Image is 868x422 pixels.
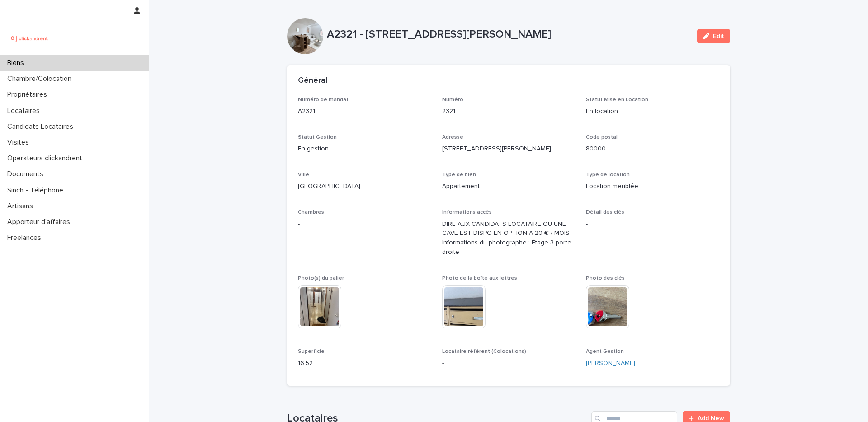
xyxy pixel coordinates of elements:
p: 16.52 [298,359,431,368]
p: A2321 - [STREET_ADDRESS][PERSON_NAME] [327,28,690,41]
span: Adresse [442,135,463,140]
span: Numéro [442,97,463,103]
span: Statut Mise en Location [586,97,648,103]
p: Location meublée [586,182,719,191]
span: Statut Gestion [298,135,337,140]
p: Propriétaires [4,90,54,99]
p: 2321 [442,107,576,116]
span: Numéro de mandat [298,97,349,103]
span: Type de location [586,172,630,178]
span: Photo de la boîte aux lettres [442,276,517,281]
span: Add New [698,415,724,422]
span: Informations accès [442,210,492,215]
span: Ville [298,172,309,178]
p: - [442,359,576,368]
p: Visites [4,138,36,147]
p: Operateurs clickandrent [4,154,90,163]
p: - [586,220,719,229]
button: Edit [697,29,730,43]
p: Biens [4,59,31,67]
span: Chambres [298,210,324,215]
p: En location [586,107,719,116]
p: Candidats Locataires [4,122,80,131]
p: Sinch - Téléphone [4,186,71,195]
p: DIRE AUX CANDIDATS LOCATAIRE QU UNE CAVE EST DISPO EN OPTION A 20 € / MOIS Informations du photog... [442,220,576,257]
p: [GEOGRAPHIC_DATA] [298,182,431,191]
h2: Général [298,76,327,86]
p: En gestion [298,144,431,154]
p: Chambre/Colocation [4,75,79,83]
p: A2321 [298,107,431,116]
p: Appartement [442,182,576,191]
a: [PERSON_NAME] [586,359,635,368]
p: 80000 [586,144,719,154]
span: Code postal [586,135,618,140]
span: Type de bien [442,172,476,178]
span: Photo des clés [586,276,625,281]
p: Artisans [4,202,40,211]
p: Documents [4,170,51,178]
span: Superficie [298,349,325,354]
span: Edit [713,33,724,39]
p: Apporteur d'affaires [4,218,77,226]
p: Locataires [4,107,47,115]
span: Locataire référent (Colocations) [442,349,526,354]
span: Photo(s) du palier [298,276,344,281]
p: - [298,220,431,229]
p: [STREET_ADDRESS][PERSON_NAME] [442,144,576,154]
p: Freelances [4,234,48,242]
span: Détail des clés [586,210,624,215]
img: UCB0brd3T0yccxBKYDjQ [7,29,51,47]
span: Agent Gestion [586,349,624,354]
